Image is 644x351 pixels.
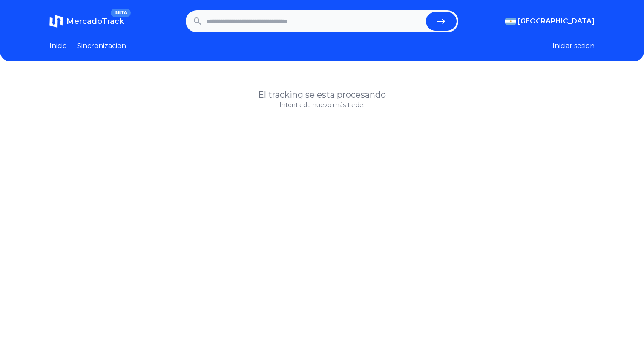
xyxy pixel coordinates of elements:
img: MercadoTrack [49,15,63,28]
a: Inicio [49,41,67,51]
p: Intenta de nuevo más tarde. [49,101,595,109]
a: Sincronizacion [77,41,126,51]
span: [GEOGRAPHIC_DATA] [518,16,595,26]
a: MercadoTrackBETA [49,15,124,28]
span: BETA [111,9,131,17]
img: Argentina [505,18,516,25]
h1: El tracking se esta procesando [49,89,595,101]
button: Iniciar sesion [552,41,595,51]
span: MercadoTrack [66,17,124,26]
button: [GEOGRAPHIC_DATA] [505,16,595,26]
